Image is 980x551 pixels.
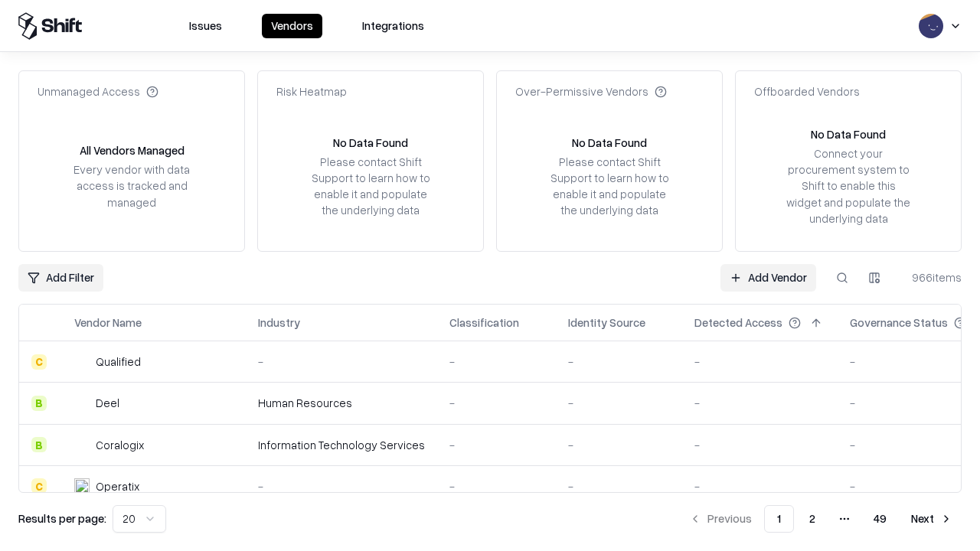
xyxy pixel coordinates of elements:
[850,315,948,331] div: Governance Status
[258,315,300,331] div: Industry
[754,83,860,99] div: Offboarded Vendors
[258,437,425,453] div: Information Technology Services
[449,315,519,331] div: Classification
[333,135,408,151] div: No Data Found
[694,437,825,453] div: -
[572,135,647,151] div: No Data Found
[764,505,794,533] button: 1
[568,354,670,370] div: -
[568,395,670,411] div: -
[74,396,90,411] img: Deel
[680,505,962,533] nav: pagination
[258,354,425,370] div: -
[900,269,962,285] div: 966 items
[74,437,90,452] img: Coralogix
[96,395,119,411] div: Deel
[353,14,433,38] button: Integrations
[18,264,103,292] button: Add Filter
[74,354,90,370] img: Qualified
[96,354,141,370] div: Qualified
[568,478,670,494] div: -
[31,396,47,411] div: B
[720,264,816,292] a: Add Vendor
[546,154,673,219] div: Please contact Shift Support to learn how to enable it and populate the underlying data
[449,478,544,494] div: -
[694,395,825,411] div: -
[96,478,139,494] div: Operatix
[797,505,828,533] button: 2
[31,437,47,452] div: B
[96,437,144,453] div: Coralogix
[18,510,106,527] p: Results per page:
[74,315,142,331] div: Vendor Name
[31,354,47,370] div: C
[80,142,185,158] div: All Vendors Managed
[180,14,231,38] button: Issues
[262,14,322,38] button: Vendors
[68,161,195,210] div: Every vendor with data access is tracked and managed
[785,145,912,227] div: Connect your procurement system to Shift to enable this widget and populate the underlying data
[276,83,347,99] div: Risk Heatmap
[74,478,90,494] img: Operatix
[694,354,825,370] div: -
[449,395,544,411] div: -
[568,437,670,453] div: -
[694,315,782,331] div: Detected Access
[307,154,434,219] div: Please contact Shift Support to learn how to enable it and populate the underlying data
[31,478,47,494] div: C
[861,505,899,533] button: 49
[449,354,544,370] div: -
[568,315,645,331] div: Identity Source
[258,478,425,494] div: -
[811,126,886,142] div: No Data Found
[258,395,425,411] div: Human Resources
[38,83,158,99] div: Unmanaged Access
[902,505,962,533] button: Next
[515,83,667,99] div: Over-Permissive Vendors
[449,437,544,453] div: -
[694,478,825,494] div: -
